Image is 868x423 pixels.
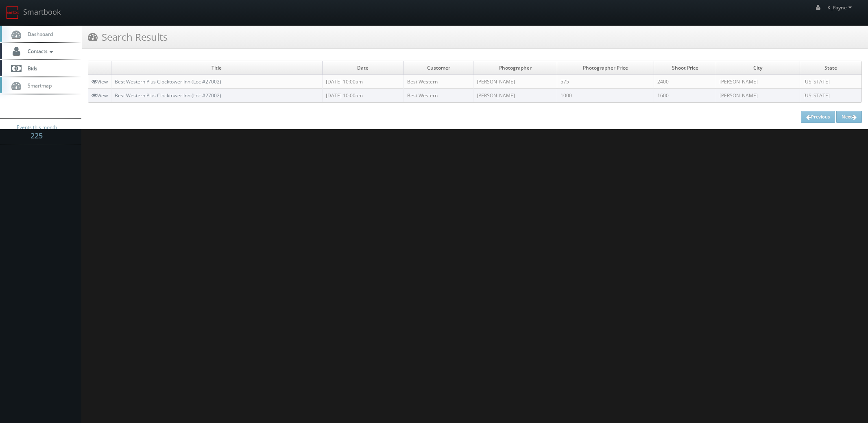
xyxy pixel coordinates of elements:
td: Photographer [473,61,557,75]
td: Photographer Price [557,61,654,75]
h3: Search Results [88,30,168,44]
img: smartbook-logo.png [6,6,19,19]
a: View [92,92,108,99]
td: Customer [404,61,473,75]
td: City [716,61,800,75]
span: Events this month [17,123,57,132]
td: [PERSON_NAME] [716,89,800,103]
td: 575 [557,75,654,89]
td: Title [111,61,323,75]
span: Dashboard [24,31,53,37]
td: [PERSON_NAME] [716,75,800,89]
span: K_Payne [827,4,854,11]
td: Shoot Price [654,61,716,75]
td: Best Western [404,75,473,89]
td: [DATE] 10:00am [322,89,404,103]
td: Date [322,61,404,75]
a: Best Western Plus Clocktower Inn (Loc #27002) [115,78,221,85]
td: 2400 [654,75,716,89]
td: 1600 [654,89,716,103]
a: View [92,78,108,85]
td: [PERSON_NAME] [473,75,557,89]
td: [US_STATE] [800,89,862,103]
td: [PERSON_NAME] [473,89,557,103]
td: 1000 [557,89,654,103]
td: [US_STATE] [800,75,862,89]
td: [DATE] 10:00am [322,75,404,89]
span: Smartmap [24,82,52,89]
a: Best Western Plus Clocktower Inn (Loc #27002) [115,92,221,99]
span: Bids [24,65,37,72]
span: Contacts [24,48,55,55]
strong: 225 [31,131,43,140]
td: Best Western [404,89,473,103]
td: State [800,61,862,75]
